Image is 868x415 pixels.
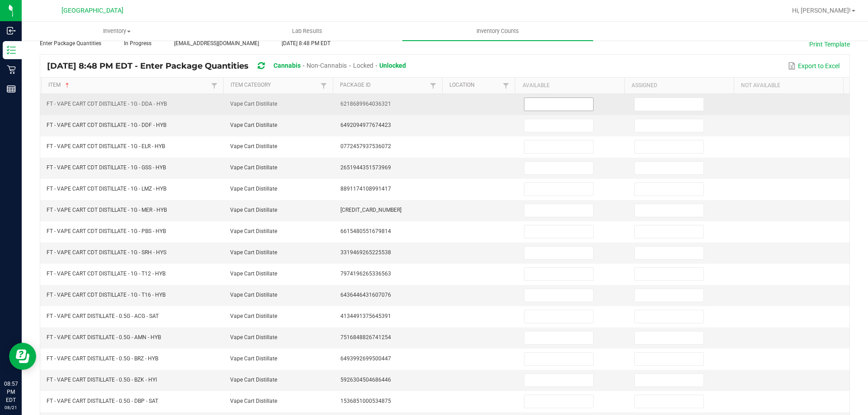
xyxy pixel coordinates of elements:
[230,122,277,128] span: Vape Cart Distillate
[7,84,16,93] inline-svg: Reports
[340,101,391,107] span: 6218689964036321
[340,186,391,192] span: 8891174108991417
[230,292,277,298] span: Vape Cart Distillate
[47,377,157,383] span: FT - VAPE CART DISTILLATE - 0.5G - BZK - HYI
[22,27,212,35] span: Inventory
[340,143,391,149] span: 0772457937536072
[230,249,277,256] span: Vape Cart Distillate
[809,40,850,49] button: Print Template
[340,270,391,277] span: 7974196265336563
[307,62,347,69] span: Non-Cannabis
[230,228,277,234] span: Vape Cart Distillate
[9,343,36,370] iframe: Resource center
[47,292,165,298] span: FT - VAPE CART CDT DISTILLATE - 1G - T16 - HYB
[449,82,500,89] a: LocationSortable
[64,82,71,89] span: Sortable
[340,122,391,128] span: 6492094977674423
[40,40,101,47] span: Enter Package Quantities
[174,40,259,47] span: [EMAIL_ADDRESS][DOMAIN_NAME]
[47,122,166,128] span: FT - VAPE CART CDT DISTILLATE - 1G - DDF - HYB
[353,62,373,69] span: Locked
[22,22,212,41] a: Inventory
[340,164,391,171] span: 2651944351573969
[230,270,277,277] span: Vape Cart Distillate
[340,82,427,89] a: Package IdSortable
[379,62,406,69] span: Unlocked
[230,355,277,362] span: Vape Cart Distillate
[624,78,734,94] th: Assigned
[230,164,277,171] span: Vape Cart Distillate
[47,143,165,149] span: FT - VAPE CART CDT DISTILLATE - 1G - ELR - HYB
[340,398,391,404] span: 1536851000534875
[47,249,166,256] span: FT - VAPE CART CDT DISTILLATE - 1G - SRH - HYS
[7,65,16,74] inline-svg: Retail
[318,80,329,91] a: Filter
[786,58,842,74] button: Export to Excel
[212,22,402,41] a: Lab Results
[47,334,161,340] span: FT - VAPE CART DISTILLATE - 0.5G - AMN - HYB
[230,207,277,213] span: Vape Cart Distillate
[230,377,277,383] span: Vape Cart Distillate
[500,80,511,91] a: Filter
[48,82,209,89] a: ItemSortable
[230,398,277,404] span: Vape Cart Distillate
[47,228,166,234] span: FT - VAPE CART CDT DISTILLATE - 1G - PBS - HYB
[47,101,167,107] span: FT - VAPE CART CDT DISTILLATE - 1G - DDA - HYB
[230,101,277,107] span: Vape Cart Distillate
[340,207,401,213] span: [CREDIT_CARD_NUMBER]
[274,62,301,69] span: Cannabis
[340,334,391,340] span: 7516848826741254
[230,334,277,340] span: Vape Cart Distillate
[402,22,593,41] a: Inventory Counts
[209,80,220,91] a: Filter
[47,186,166,192] span: FT - VAPE CART CDT DISTILLATE - 1G - LMZ - HYB
[282,40,330,47] span: [DATE] 8:48 PM EDT
[340,249,391,256] span: 3319469265225538
[230,186,277,192] span: Vape Cart Distillate
[47,164,166,171] span: FT - VAPE CART CDT DISTILLATE - 1G - GSS - HYB
[61,7,123,14] span: [GEOGRAPHIC_DATA]
[47,355,158,362] span: FT - VAPE CART DISTILLATE - 0.5G - BRZ - HYB
[230,143,277,149] span: Vape Cart Distillate
[47,207,167,213] span: FT - VAPE CART CDT DISTILLATE - 1G - MER - HYB
[7,26,16,35] inline-svg: Inbound
[792,7,851,14] span: Hi, [PERSON_NAME]!
[515,78,624,94] th: Available
[340,377,391,383] span: 5926304504686446
[340,355,391,362] span: 6493992699500447
[4,380,18,404] p: 08:57 PM EDT
[464,27,531,35] span: Inventory Counts
[340,313,391,319] span: 4134491375645391
[47,313,159,319] span: FT - VAPE CART DISTILLATE - 0.5G - ACG - SAT
[230,313,277,319] span: Vape Cart Distillate
[428,80,439,91] a: Filter
[4,404,18,411] p: 08/21
[734,78,843,94] th: Not Available
[231,82,318,89] a: Item CategorySortable
[47,58,413,75] div: [DATE] 8:48 PM EDT - Enter Package Quantities
[7,46,16,55] inline-svg: Inventory
[124,40,151,47] span: In Progress
[47,398,158,404] span: FT - VAPE CART DISTILLATE - 0.5G - DBP - SAT
[47,270,165,277] span: FT - VAPE CART CDT DISTILLATE - 1G - T12 - HYB
[340,228,391,234] span: 6615480551679814
[280,27,335,35] span: Lab Results
[340,292,391,298] span: 6436446431607076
